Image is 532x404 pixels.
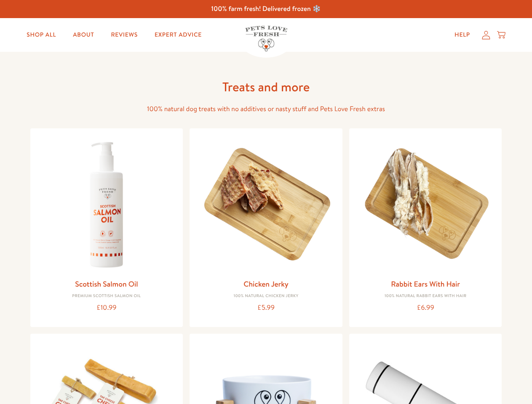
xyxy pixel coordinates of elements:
div: Premium Scottish Salmon Oil [37,294,176,299]
img: Rabbit Ears With Hair [356,135,495,274]
a: Reviews [104,27,144,43]
div: 100% Natural Rabbit Ears with hair [356,294,495,299]
div: £6.99 [356,302,495,314]
a: Help [448,27,477,43]
img: Chicken Jerky [196,135,336,274]
span: 100% natural dog treats with no additives or nasty stuff and Pets Love Fresh extras [147,104,385,114]
a: Rabbit Ears With Hair [391,279,460,289]
a: Expert Advice [148,27,209,43]
img: Scottish Salmon Oil [37,135,176,274]
a: About [66,27,101,43]
h1: Treats and more [131,79,401,95]
img: Pets Love Fresh [245,26,287,51]
div: £10.99 [37,302,176,314]
a: Chicken Jerky [243,279,289,289]
div: £5.99 [196,302,336,314]
a: Shop All [20,27,63,43]
a: Scottish Salmon Oil [75,279,138,289]
div: 100% Natural Chicken Jerky [196,294,336,299]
